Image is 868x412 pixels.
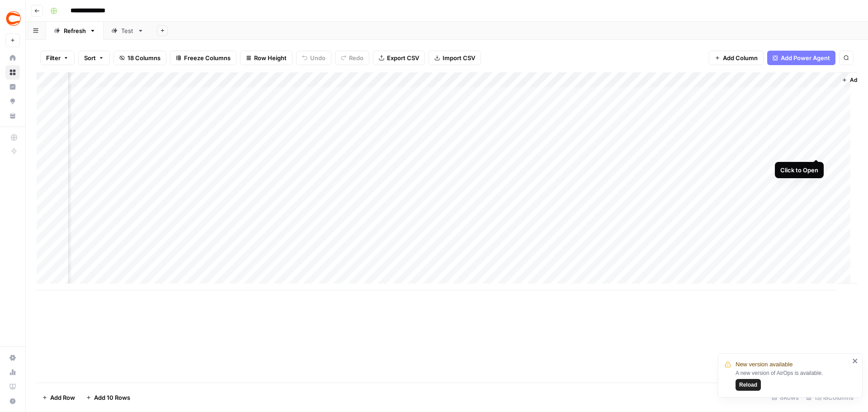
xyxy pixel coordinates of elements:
span: Row Height [254,53,287,62]
span: Import CSV [443,53,475,62]
span: Filter [46,53,61,62]
div: Refresh [64,26,86,35]
button: Add Row [37,390,80,405]
button: Freeze Columns [170,51,236,65]
button: Undo [296,51,331,65]
button: Import CSV [429,51,481,65]
button: close [852,357,859,365]
a: Test [104,22,151,40]
button: Workspace: Covers [5,7,20,30]
span: Sort [84,53,96,62]
span: Add Row [50,393,75,402]
a: Refresh [46,22,104,40]
button: 18 Columns [113,51,166,65]
button: Redo [335,51,369,65]
button: Sort [78,51,110,65]
button: Help + Support [5,394,20,408]
span: Reload [739,381,757,389]
button: Export CSV [373,51,425,65]
span: Undo [310,53,325,62]
div: 8 Rows [768,390,802,405]
button: Add Power Agent [767,51,835,65]
span: Freeze Columns [184,53,231,62]
div: Test [121,26,134,35]
span: Export CSV [387,53,419,62]
a: Home [5,51,20,65]
button: Add 10 Rows [80,390,136,405]
span: New version available [736,360,793,369]
a: Insights [5,80,20,94]
div: 13/18 Columns [802,390,857,405]
img: Covers Logo [5,10,22,27]
button: Add Column [709,51,764,65]
div: Click to Open [780,166,818,175]
a: Browse [5,65,20,80]
div: A new version of AirOps is available. [736,369,849,391]
span: 18 Columns [127,53,160,62]
span: Add Column [723,53,758,62]
button: Row Height [240,51,292,65]
a: Learning Hub [5,379,20,394]
a: Usage [5,365,20,379]
a: Settings [5,350,20,365]
button: Reload [736,379,761,391]
a: Opportunities [5,94,20,109]
button: Filter [40,51,75,65]
span: Add Power Agent [781,53,830,62]
span: Redo [349,53,363,62]
a: Your Data [5,109,20,123]
span: Add 10 Rows [94,393,130,402]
